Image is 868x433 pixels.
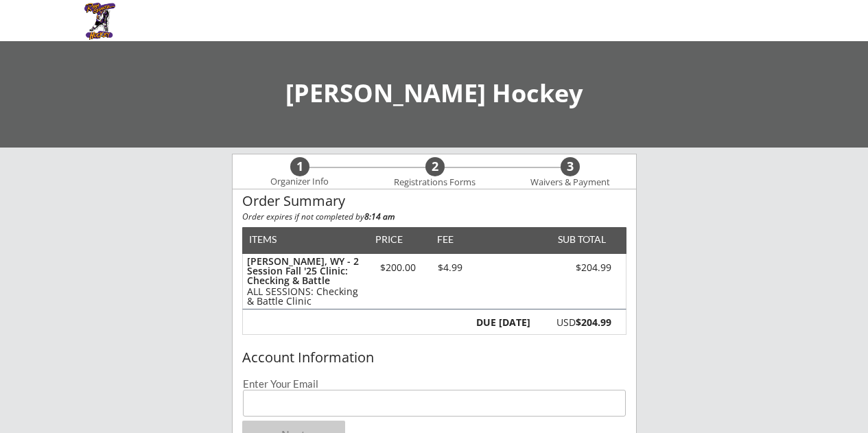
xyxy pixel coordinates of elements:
div: Enter Your Email [243,379,626,389]
div: Waivers & Payment [523,177,618,188]
div: Account Information [242,350,626,365]
div: Order Summary [242,194,626,209]
div: DUE [DATE] [473,318,530,327]
strong: 8:14 am [364,211,395,222]
div: Order expires if not completed by [242,213,626,221]
div: ITEMS [249,235,298,244]
div: FEE [427,235,463,244]
div: 2 [425,159,445,174]
div: $200.00 [369,263,427,272]
div: $204.99 [534,263,611,272]
strong: $204.99 [576,316,611,329]
div: Registrations Forms [388,177,482,188]
div: 1 [290,159,309,174]
div: USD [538,318,611,327]
div: ALL SESSIONS: Checking & Battle Clinic [247,287,363,306]
div: 3 [561,159,580,174]
div: SUB TOTAL [552,235,606,244]
div: $4.99 [427,263,473,272]
div: [PERSON_NAME] Hockey [14,81,854,106]
div: [PERSON_NAME], WY - 2 Session Fall '25 Clinic: Checking & Battle [247,257,363,285]
div: Organizer Info [262,176,338,187]
div: PRICE [369,235,410,244]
